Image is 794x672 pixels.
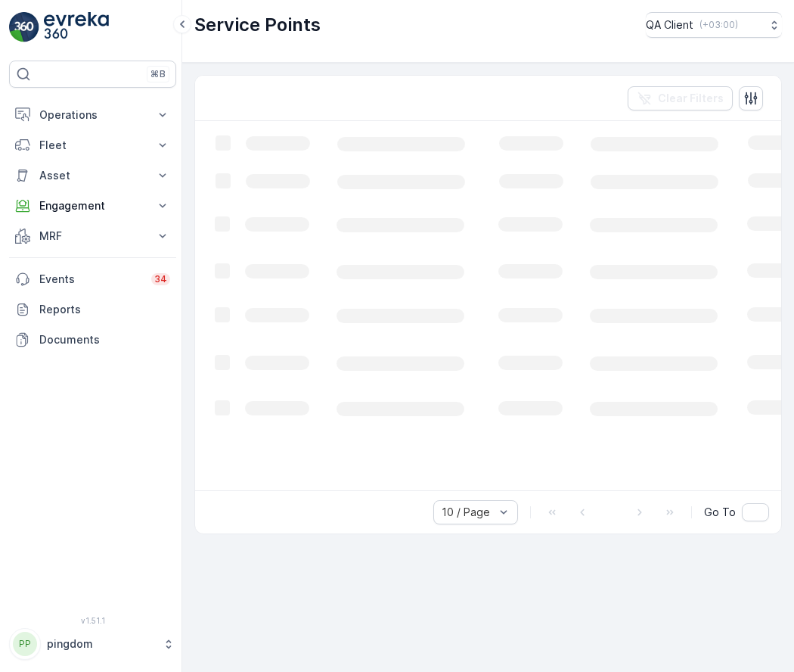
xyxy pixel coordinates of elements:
p: Operations [39,107,146,123]
button: PPpingdom [9,628,176,660]
p: Engagement [39,198,146,213]
p: Reports [39,302,170,317]
p: QA Client [646,17,693,33]
p: MRF [39,229,146,244]
a: Events34 [9,264,176,294]
button: Fleet [9,130,176,160]
button: Operations [9,100,176,130]
p: Events [39,272,142,287]
p: 34 [154,273,167,285]
p: ( +03:00 ) [699,19,738,31]
img: logo_light-DOdMpM7g.png [44,12,109,42]
span: Go To [704,505,736,520]
button: Clear Filters [628,86,733,110]
img: logo [9,12,39,42]
button: Engagement [9,191,176,221]
button: QA Client(+03:00) [646,12,782,38]
p: Fleet [39,138,146,153]
div: PP [13,632,37,656]
button: Asset [9,160,176,191]
p: ⌘B [150,68,166,80]
p: Asset [39,168,146,183]
p: Clear Filters [658,91,724,106]
a: Reports [9,294,176,325]
p: Documents [39,332,170,347]
button: MRF [9,221,176,251]
a: Documents [9,325,176,355]
p: pingdom [47,636,155,652]
p: Service Points [194,13,321,37]
span: v 1.51.1 [9,616,176,625]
